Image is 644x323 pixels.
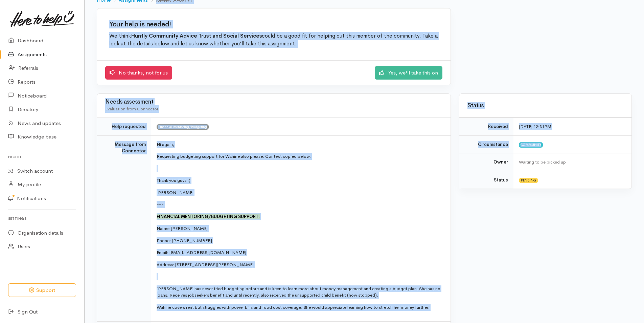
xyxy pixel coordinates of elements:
[8,214,76,223] h6: Settings
[157,201,442,208] p: ---
[157,261,442,268] p: Address: [STREET_ADDRESS][PERSON_NAME]
[97,135,151,322] td: Message from Connector
[109,32,438,48] p: We think could be a good fit for helping out this member of the community. Take a look at the det...
[467,103,623,109] h3: Status
[8,283,76,297] button: Support
[519,159,623,166] div: Waiting to be picked up
[105,66,172,80] a: No thanks, not for us
[157,189,442,196] p: [PERSON_NAME]
[157,214,260,219] font: FINANCIAL MENTORING/BUDGETING SUPPORT:
[105,99,442,105] h3: Needs assessment
[105,106,158,112] span: Evaluation from Connector
[459,118,513,136] td: Received
[157,237,442,244] p: Phone: [PHONE_NUMBER]
[375,66,442,80] a: Yes, we'll take this on
[8,152,76,161] h6: Profile
[157,177,442,184] p: Thank you guys :)
[459,171,513,189] td: Status
[157,225,442,232] p: Name: [PERSON_NAME]
[97,118,151,136] td: Help requested
[157,249,442,256] p: Email: [EMAIL_ADDRESS][DOMAIN_NAME]
[519,124,551,129] time: [DATE] 12:31PM
[157,141,442,148] p: Hi again,
[157,124,209,130] span: Financial mentoring/budgeting
[519,178,538,183] span: Pending
[519,142,543,148] span: Community
[109,21,438,28] h2: Your help is needed!
[459,153,513,171] td: Owner
[459,135,513,153] td: Circumstance
[157,285,442,299] p: [PERSON_NAME] has never tried budgeting before and is keen to learn more about money management a...
[131,33,262,39] b: Huntly Community Advice Trust and Social Services
[157,304,442,311] p: Wahine covers rent but struggles with power bills and food cost coverage. She would appreciate le...
[157,153,442,160] p: Requesting budgeting support for Wahine also please. Context copied below.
